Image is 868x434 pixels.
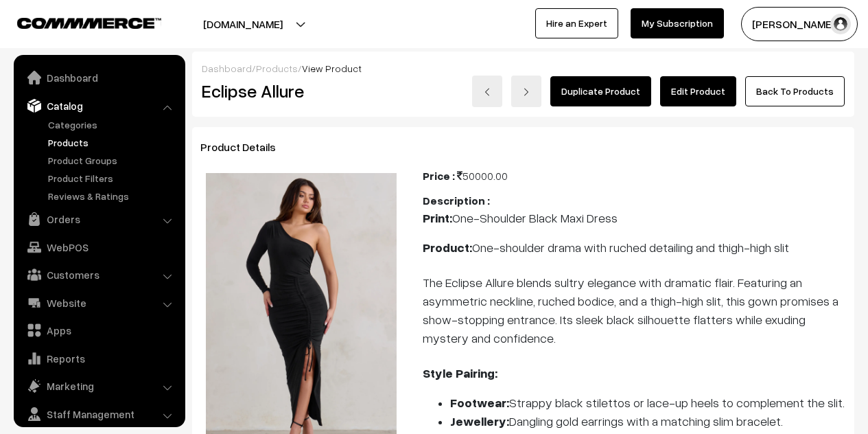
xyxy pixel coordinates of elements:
[17,374,180,398] a: Marketing
[17,207,180,231] a: Orders
[450,395,509,410] span: Footwear:
[17,290,180,315] a: Website
[660,76,736,106] a: Edit Product
[423,169,455,183] b: Price :
[509,395,845,410] span: Strappy black stilettos or lace-up heels to complement the slit.
[256,62,298,74] a: Products
[202,62,252,74] a: Dashboard
[423,275,838,345] span: The Eclipse Allure blends sultry elegance with dramatic flair. Featuring an asymmetric neckline, ...
[472,240,789,255] span: One-shoulder drama with ruched detailing and thigh-high slit
[631,8,724,38] a: My Subscription
[745,76,845,106] a: Back To Products
[17,318,180,343] a: Apps
[17,14,137,30] a: COMMMERCE
[202,61,845,76] div: / /
[423,210,452,225] span: Print:
[509,413,783,429] span: Dangling gold earrings with a matching slim bracelet.
[17,402,180,426] a: Staff Management
[17,65,180,90] a: Dashboard
[155,7,331,41] button: [DOMAIN_NAME]
[302,62,362,74] span: View Product
[45,117,180,132] a: Categories
[522,88,530,96] img: right-arrow.png
[17,18,161,28] img: COMMMERCE
[741,7,858,41] button: [PERSON_NAME]
[423,168,846,184] div: 50000.00
[45,189,180,203] a: Reviews & Ratings
[830,14,851,34] img: user
[17,346,180,371] a: Reports
[423,365,497,380] span: Style Pairing:
[452,210,618,225] span: One-Shoulder Black Maxi Dress
[202,80,402,102] h2: Eclipse Allure
[483,88,491,96] img: left-arrow.png
[450,413,509,429] span: Jewellery:
[423,194,490,207] b: Description :
[17,262,180,287] a: Customers
[17,93,180,118] a: Catalog
[17,235,180,260] a: WebPOS
[45,171,180,185] a: Product Filters
[423,240,472,255] span: Product:
[45,153,180,168] a: Product Groups
[45,135,180,150] a: Products
[200,140,292,154] span: Product Details
[535,8,618,38] a: Hire an Expert
[550,76,651,106] a: Duplicate Product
